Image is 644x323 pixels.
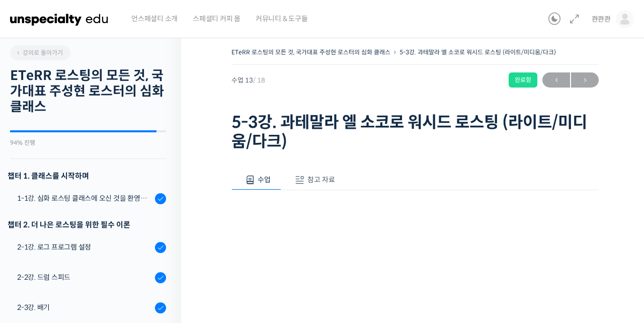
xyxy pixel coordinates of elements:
a: 강의로 돌아가기 [10,45,70,60]
span: 콴콴콴 [592,15,611,24]
a: ←이전 [542,72,570,88]
span: 강의로 돌아가기 [15,49,63,56]
span: → [571,73,599,87]
div: 1-1강. 심화 로스팅 클래스에 오신 것을 환영합니다 [17,193,152,204]
span: ← [542,73,570,87]
span: 참고 자료 [307,175,335,184]
div: 94% 진행 [10,140,166,146]
a: 5-3강. 과테말라 엘 소코로 워시드 로스팅 (라이트/미디움/다크) [399,48,556,56]
div: 2-3강. 배기 [17,302,152,313]
span: 수업 [258,175,271,184]
a: 다음→ [571,72,599,88]
div: 2-2강. 드럼 스피드 [17,272,152,283]
h2: ETeRR 로스팅의 모든 것, 국가대표 주성현 로스터의 심화 클래스 [10,68,166,115]
div: 완료함 [509,72,537,88]
span: / 18 [253,76,265,85]
div: 챕터 2. 더 나은 로스팅을 위한 필수 이론 [8,218,166,231]
a: ETeRR 로스팅의 모든 것, 국가대표 주성현 로스터의 심화 클래스 [231,48,390,56]
h3: 챕터 1. 클래스를 시작하며 [8,169,166,183]
span: 수업 13 [231,77,265,84]
div: 2-1강. 로그 프로그램 설정 [17,241,152,253]
h1: 5-3강. 과테말라 엘 소코로 워시드 로스팅 (라이트/미디움/다크) [231,113,599,151]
